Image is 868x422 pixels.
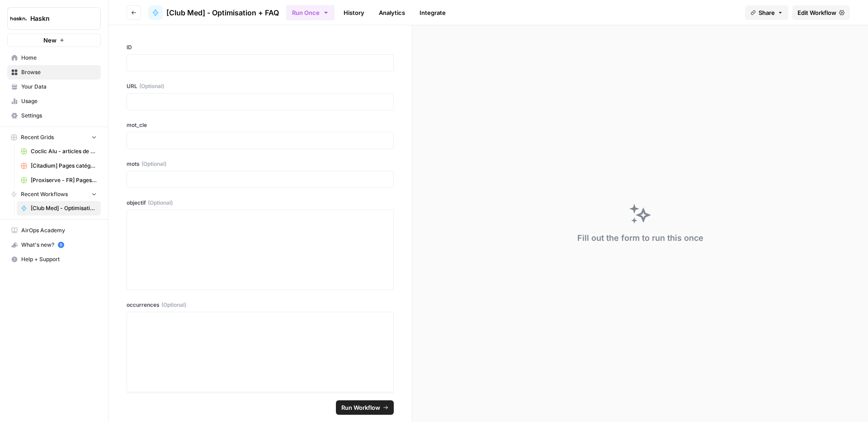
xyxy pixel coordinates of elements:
label: mot_cle [127,121,394,129]
a: Usage [7,94,101,108]
a: [Club Med] - Optimisation + FAQ [148,5,279,20]
span: AirOps Academy [21,226,97,234]
a: History [338,5,370,20]
label: ID [127,43,394,52]
a: Coclic Alu - articles de blog Grid [17,144,101,159]
span: Help + Support [21,255,97,263]
button: New [7,33,101,47]
span: (Optional) [142,160,166,168]
button: Run Workflow [336,400,394,415]
span: Recent Grids [21,133,54,141]
span: Share [759,8,775,17]
span: [Club Med] - Optimisation + FAQ [166,7,279,18]
span: Haskn [30,14,85,23]
a: Home [7,51,101,65]
a: Your Data [7,80,101,94]
div: Fill out the form to run this once [577,232,703,244]
span: Home [21,54,97,62]
span: (Optional) [148,199,173,207]
span: (Optional) [139,82,164,90]
span: Settings [21,112,97,120]
span: [Proxiserve - FR] Pages catégories - 800 mots sans FAQ Grid [31,176,97,184]
img: Haskn Logo [10,10,27,27]
button: Recent Grids [7,131,101,144]
button: Workspace: Haskn [7,7,101,30]
span: Edit Workflow [797,8,836,17]
text: 5 [60,243,62,247]
span: [Club Med] - Optimisation + FAQ [31,204,97,212]
span: Coclic Alu - articles de blog Grid [31,147,97,155]
a: [Proxiserve - FR] Pages catégories - 800 mots sans FAQ Grid [17,173,101,188]
a: [Club Med] - Optimisation + FAQ [17,201,101,216]
a: Browse [7,65,101,80]
label: objectif [127,199,394,207]
button: Share [745,5,788,20]
a: 5 [58,242,64,248]
button: Help + Support [7,252,101,267]
div: What's new? [8,238,100,252]
a: Settings [7,108,101,123]
span: New [43,36,57,45]
a: AirOps Academy [7,223,101,238]
button: What's new? 5 [7,238,101,252]
span: Browse [21,68,97,76]
button: Run Once [286,5,335,20]
button: Recent Workflows [7,188,101,201]
a: [Citadium] Pages catégorie [17,159,101,173]
a: Analytics [373,5,410,20]
span: Run Workflow [341,403,380,412]
a: Edit Workflow [792,5,850,20]
span: Usage [21,97,97,105]
span: [Citadium] Pages catégorie [31,162,97,170]
span: (Optional) [161,301,186,309]
label: mots [127,160,394,168]
span: Your Data [21,83,97,91]
label: occurrences [127,301,394,309]
span: Recent Workflows [21,190,68,198]
label: URL [127,82,394,90]
a: Integrate [414,5,451,20]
